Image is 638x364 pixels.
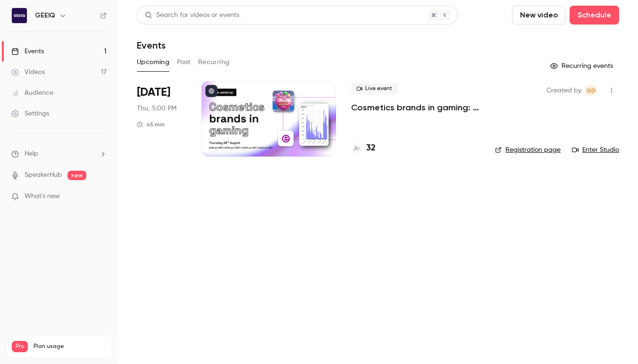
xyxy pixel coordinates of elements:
span: GD [587,85,596,96]
button: New video [512,6,566,25]
div: Settings [11,109,49,118]
span: Thu, 5:00 PM [137,104,176,113]
span: new [67,171,86,180]
div: Audience [11,88,53,98]
span: What's new [25,191,60,201]
button: Past [177,55,191,70]
div: Videos [11,67,45,77]
a: 32 [351,142,376,155]
span: Plan usage [34,343,106,350]
span: Giovanna Demopoulos [585,85,596,96]
h1: Events [137,40,166,51]
h4: 32 [366,142,376,155]
span: Created by [546,85,581,96]
a: Cosmetics brands in gaming: A conversation with essence cosmetics [351,102,480,113]
span: [DATE] [137,85,170,100]
div: Events [11,47,44,56]
span: Pro [12,341,28,352]
span: Live event [351,83,398,94]
div: 45 min [137,121,165,128]
span: Help [25,149,38,159]
img: GEEIQ [12,8,27,23]
a: Registration page [495,145,561,155]
div: Search for videos or events [145,10,239,20]
iframe: Noticeable Trigger [95,192,107,201]
button: Recurring [198,55,230,70]
a: Enter Studio [572,145,619,155]
button: Upcoming [137,55,169,70]
li: help-dropdown-opener [11,149,107,159]
h6: GEEIQ [35,11,55,20]
a: SpeakerHub [25,170,62,180]
div: Aug 28 Thu, 5:00 PM (Europe/London) [137,81,186,157]
button: Recurring events [546,58,619,74]
button: Schedule [570,6,619,25]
